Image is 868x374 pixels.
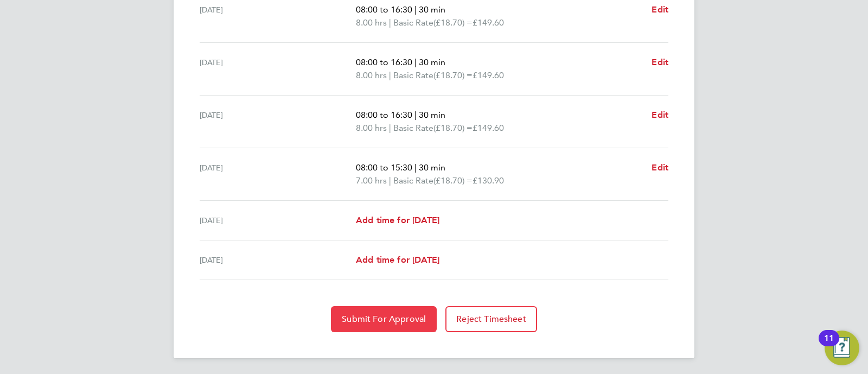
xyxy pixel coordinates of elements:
[414,57,417,67] span: |
[473,123,504,133] span: £149.60
[342,314,426,325] span: Submit For Approval
[433,17,473,28] span: (£18.70) =
[393,69,433,82] span: Basic Rate
[356,123,387,133] span: 8.00 hrs
[419,162,445,173] span: 30 min
[356,162,412,173] span: 08:00 to 15:30
[433,70,473,80] span: (£18.70) =
[356,17,387,28] span: 8.00 hrs
[414,162,417,173] span: |
[652,110,668,120] span: Edit
[433,123,473,133] span: (£18.70) =
[652,109,668,122] a: Edit
[419,4,445,15] span: 30 min
[389,70,391,80] span: |
[652,57,668,67] span: Edit
[393,122,433,135] span: Basic Rate
[419,110,445,120] span: 30 min
[652,161,668,174] a: Edit
[389,123,391,133] span: |
[356,4,412,15] span: 08:00 to 16:30
[356,215,439,225] span: Add time for [DATE]
[200,3,356,29] div: [DATE]
[433,175,473,186] span: (£18.70) =
[200,161,356,187] div: [DATE]
[356,175,387,186] span: 7.00 hrs
[389,17,391,28] span: |
[445,306,537,332] button: Reject Timesheet
[393,174,433,187] span: Basic Rate
[825,331,859,365] button: Open Resource Center, 11 new notifications
[824,338,834,352] div: 11
[473,175,504,186] span: £130.90
[473,70,504,80] span: £149.60
[356,57,412,67] span: 08:00 to 16:30
[473,17,504,28] span: £149.60
[356,70,387,80] span: 8.00 hrs
[414,4,417,15] span: |
[652,56,668,69] a: Edit
[200,56,356,82] div: [DATE]
[356,214,439,227] a: Add time for [DATE]
[200,214,356,227] div: [DATE]
[652,3,668,16] a: Edit
[356,110,412,120] span: 08:00 to 16:30
[356,255,439,265] span: Add time for [DATE]
[456,314,526,325] span: Reject Timesheet
[389,175,391,186] span: |
[200,253,356,267] div: [DATE]
[393,16,433,29] span: Basic Rate
[652,4,668,15] span: Edit
[414,110,417,120] span: |
[200,109,356,135] div: [DATE]
[652,162,668,173] span: Edit
[331,306,437,332] button: Submit For Approval
[419,57,445,67] span: 30 min
[356,253,439,267] a: Add time for [DATE]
